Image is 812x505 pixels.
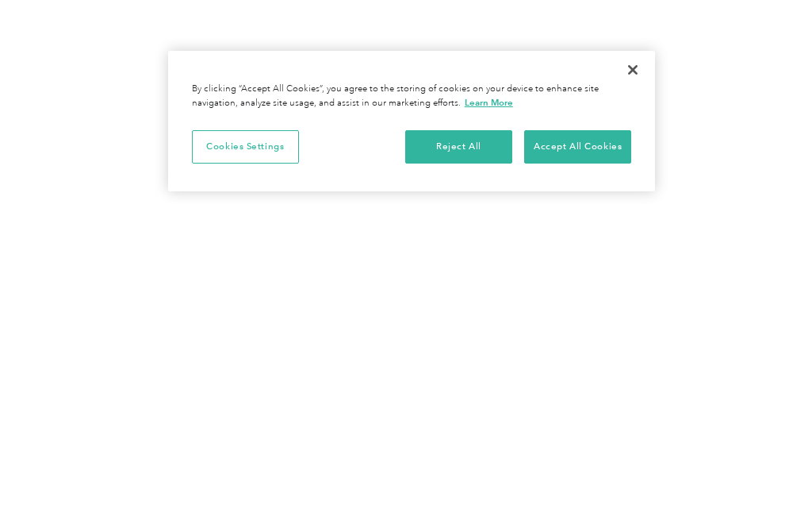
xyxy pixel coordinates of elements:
button: Reject All [405,130,512,164]
a: More information about your privacy, opens in a new tab [465,97,513,108]
div: By clicking “Accept All Cookies”, you agree to the storing of cookies on your device to enhance s... [192,83,631,110]
div: Privacy [168,51,655,191]
button: Accept All Cookies [524,130,631,164]
button: Close [615,52,650,87]
button: Cookies Settings [192,130,299,164]
div: Cookie banner [168,51,655,191]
